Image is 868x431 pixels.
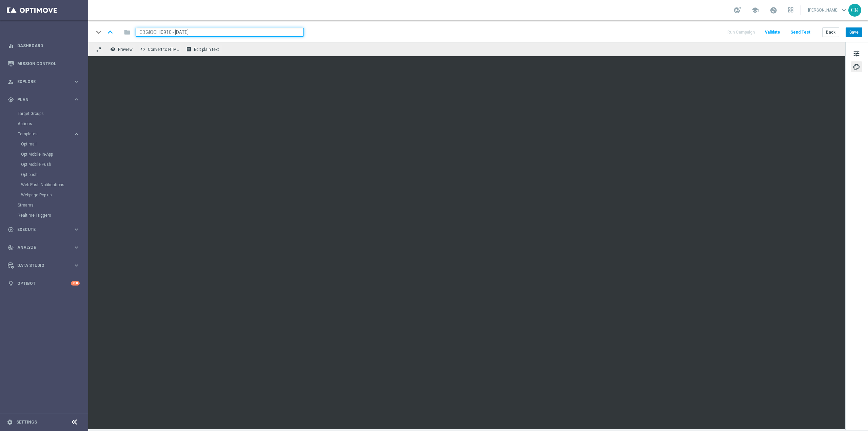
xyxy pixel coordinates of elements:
[7,263,80,268] button: Data Studio keyboard_arrow_right
[18,132,73,136] div: Templates
[18,202,71,208] a: Streams
[8,97,14,103] i: gps_fixed
[140,46,145,52] span: code
[8,262,73,269] div: Data Studio
[7,419,13,425] i: settings
[21,192,71,198] a: Webpage Pop-up
[8,244,73,251] div: Analyze
[8,43,14,49] i: equalizer
[73,262,80,269] i: keyboard_arrow_right
[17,274,71,292] a: Optibot
[764,28,781,37] button: Validate
[18,119,87,129] div: Actions
[21,139,87,149] div: Optimail
[17,246,73,250] span: Analyze
[7,61,80,66] button: Mission Control
[765,30,780,35] span: Validate
[194,47,219,52] span: Edit plain text
[7,281,80,286] button: lightbulb Optibot +10
[71,281,80,286] div: +10
[21,182,71,188] a: Web Push Notifications
[73,78,80,85] i: keyboard_arrow_right
[148,47,179,52] span: Convert to HTML
[21,141,71,147] a: Optimail
[8,79,14,85] i: person_search
[7,227,80,232] button: play_circle_outline Execute keyboard_arrow_right
[21,172,71,177] a: Optipush
[8,227,73,233] div: Execute
[17,263,73,268] span: Data Studio
[16,420,37,424] a: Settings
[186,46,192,52] i: receipt
[18,213,71,218] a: Realtime Triggers
[7,97,80,102] button: gps_fixed Plan keyboard_arrow_right
[7,79,80,84] button: person_search Explore keyboard_arrow_right
[73,96,80,103] i: keyboard_arrow_right
[840,6,848,14] span: keyboard_arrow_down
[18,109,87,119] div: Target Groups
[807,5,848,15] a: [PERSON_NAME]keyboard_arrow_down
[17,98,73,102] span: Plan
[18,210,87,220] div: Realtime Triggers
[18,200,87,210] div: Streams
[8,55,80,73] div: Mission Control
[18,129,87,200] div: Templates
[73,131,80,137] i: keyboard_arrow_right
[21,152,71,157] a: OptiMobile In-App
[184,45,222,54] button: receipt Edit plain text
[136,28,304,37] input: Enter a unique template name
[8,227,14,233] i: play_circle_outline
[789,28,811,37] button: Send Test
[851,61,862,72] button: palette
[108,45,136,54] button: remove_red_eye Preview
[21,170,87,180] div: Optipush
[18,131,80,137] button: Templates keyboard_arrow_right
[73,244,80,251] i: keyboard_arrow_right
[853,63,860,72] span: palette
[17,228,73,232] span: Execute
[21,190,87,200] div: Webpage Pop-up
[8,280,14,287] i: lightbulb
[110,46,116,52] i: remove_red_eye
[21,162,71,167] a: OptiMobile Push
[8,37,80,55] div: Dashboard
[8,274,80,292] div: Optibot
[8,79,73,85] div: Explore
[17,80,73,84] span: Explore
[18,121,71,126] a: Actions
[138,45,182,54] button: code Convert to HTML
[21,159,87,170] div: OptiMobile Push
[21,149,87,159] div: OptiMobile In-App
[751,6,759,14] span: school
[8,97,73,103] div: Plan
[8,244,14,251] i: track_changes
[848,4,861,17] div: CR
[21,180,87,190] div: Web Push Notifications
[851,48,862,59] button: tune
[846,27,862,37] button: Save
[73,226,80,233] i: keyboard_arrow_right
[7,43,80,48] button: equalizer Dashboard
[853,49,860,58] span: tune
[118,47,133,52] span: Preview
[17,37,80,55] a: Dashboard
[822,27,839,37] button: Back
[7,245,80,250] button: track_changes Analyze keyboard_arrow_right
[17,55,80,73] a: Mission Control
[18,111,71,116] a: Target Groups
[105,27,115,37] i: keyboard_arrow_up
[18,132,66,136] span: Templates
